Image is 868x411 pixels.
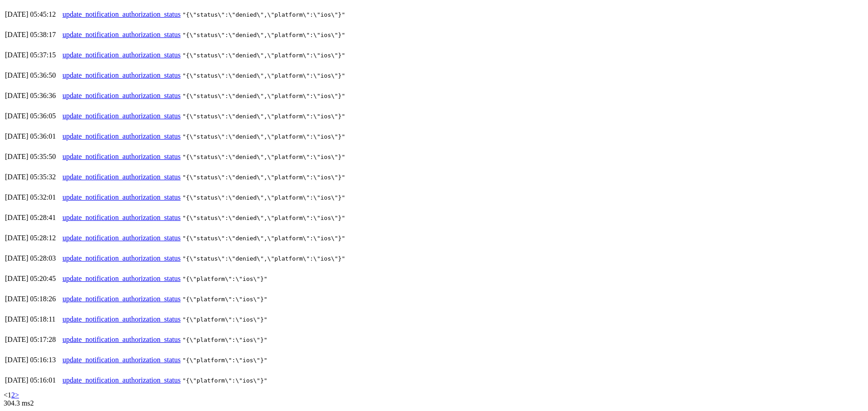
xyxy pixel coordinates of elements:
[62,295,180,303] a: update_notification_authorization_status
[62,193,180,201] a: update_notification_authorization_status
[5,336,61,344] div: [DATE] 05:17:28
[183,72,359,79] pre: "{\"status\":\"denied\",\"platform\":\"ios\"}"
[183,133,359,140] pre: "{\"status\":\"denied\",\"platform\":\"ios\"}"
[5,356,61,364] div: [DATE] 05:16:13
[5,295,61,303] div: [DATE] 05:18:26
[5,275,61,283] div: [DATE] 05:20:45
[5,71,61,79] div: [DATE] 05:36:50
[5,254,61,262] div: [DATE] 05:28:03
[62,315,180,323] a: update_notification_authorization_status
[5,315,61,323] div: [DATE] 05:18:11
[62,234,180,242] a: update_notification_authorization_status
[5,31,61,39] div: [DATE] 05:38:17
[11,391,15,399] a: 2
[62,376,180,384] a: update_notification_authorization_status
[183,52,359,59] pre: "{\"status\":\"denied\",\"platform\":\"ios\"}"
[62,112,180,120] a: update_notification_authorization_status
[5,153,61,161] div: [DATE] 05:35:50
[183,11,359,18] pre: "{\"status\":\"denied\",\"platform\":\"ios\"}"
[30,399,34,407] span: 2
[62,92,180,99] a: update_notification_authorization_status
[62,356,180,364] a: update_notification_authorization_status
[62,132,180,140] a: update_notification_authorization_status
[4,391,8,399] a: Previous
[183,336,359,343] pre: "{\"platform\":\"ios\"}"
[5,234,61,242] div: [DATE] 05:28:12
[62,336,180,343] a: update_notification_authorization_status
[5,132,61,140] div: [DATE] 05:36:01
[8,391,11,399] a: 1
[183,32,359,38] pre: "{\"status\":\"denied\",\"platform\":\"ios\"}"
[5,214,61,222] div: [DATE] 05:28:41
[15,391,19,399] a: Next
[62,275,180,282] a: update_notification_authorization_status
[183,357,359,364] pre: "{\"platform\":\"ios\"}"
[62,254,180,262] a: update_notification_authorization_status
[62,214,180,221] a: update_notification_authorization_status
[5,112,61,120] div: [DATE] 05:36:05
[4,399,20,407] span: 304.3
[62,51,180,59] a: update_notification_authorization_status
[183,316,359,323] pre: "{\"platform\":\"ios\"}"
[5,193,61,201] div: [DATE] 05:32:01
[22,399,30,407] span: ms
[62,173,180,181] a: update_notification_authorization_status
[183,276,359,282] pre: "{\"platform\":\"ios\"}"
[183,113,359,120] pre: "{\"status\":\"denied\",\"platform\":\"ios\"}"
[183,215,359,221] pre: "{\"status\":\"denied\",\"platform\":\"ios\"}"
[183,154,359,160] pre: "{\"status\":\"denied\",\"platform\":\"ios\"}"
[62,153,180,160] a: update_notification_authorization_status
[183,194,359,201] pre: "{\"status\":\"denied\",\"platform\":\"ios\"}"
[5,376,61,384] div: [DATE] 05:16:01
[62,71,180,79] a: update_notification_authorization_status
[183,174,359,181] pre: "{\"status\":\"denied\",\"platform\":\"ios\"}"
[62,10,180,18] a: update_notification_authorization_status
[5,10,61,19] div: [DATE] 05:45:12
[5,92,61,100] div: [DATE] 05:36:36
[183,93,359,99] pre: "{\"status\":\"denied\",\"platform\":\"ios\"}"
[183,377,359,384] pre: "{\"platform\":\"ios\"}"
[62,31,180,38] a: update_notification_authorization_status
[183,296,359,303] pre: "{\"platform\":\"ios\"}"
[183,235,359,242] pre: "{\"status\":\"denied\",\"platform\":\"ios\"}"
[5,173,61,181] div: [DATE] 05:35:32
[5,51,61,59] div: [DATE] 05:37:15
[183,255,359,262] pre: "{\"status\":\"denied\",\"platform\":\"ios\"}"
[4,391,864,399] nav: Pages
